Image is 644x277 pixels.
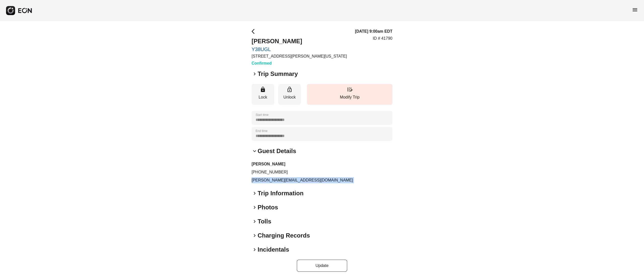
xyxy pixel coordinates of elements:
[258,189,304,197] h2: Trip Information
[254,94,272,100] p: Lock
[260,86,266,93] span: lock
[632,7,638,13] span: menu
[307,84,392,105] button: Modify Trip
[252,161,392,167] h3: [PERSON_NAME]
[252,53,347,59] p: [STREET_ADDRESS][PERSON_NAME][US_STATE]
[297,260,347,272] button: Update
[281,94,298,100] p: Unlock
[278,84,301,105] button: Unlock
[309,94,390,100] p: Modify Trip
[252,37,347,45] h2: [PERSON_NAME]
[252,46,347,52] a: Y38UGL
[258,203,278,211] h2: Photos
[258,232,310,240] h2: Charging Records
[258,147,296,155] h2: Guest Details
[252,247,258,253] span: keyboard_arrow_right
[252,28,258,34] span: arrow_back_ios
[258,246,289,254] h2: Incidentals
[252,84,274,105] button: Lock
[252,60,347,66] h3: Confirmed
[252,169,392,175] p: [PHONE_NUMBER]
[347,86,353,93] span: edit_road
[252,148,258,154] span: keyboard_arrow_down
[258,70,298,78] h2: Trip Summary
[252,204,258,210] span: keyboard_arrow_right
[258,217,271,225] h2: Tolls
[252,177,392,183] p: [PERSON_NAME][EMAIL_ADDRESS][DOMAIN_NAME]
[373,35,392,41] p: ID # 41790
[252,233,258,239] span: keyboard_arrow_right
[355,28,392,34] h3: [DATE] 9:00am EDT
[252,71,258,77] span: keyboard_arrow_right
[287,86,293,93] span: lock_open
[252,190,258,196] span: keyboard_arrow_right
[252,218,258,224] span: keyboard_arrow_right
